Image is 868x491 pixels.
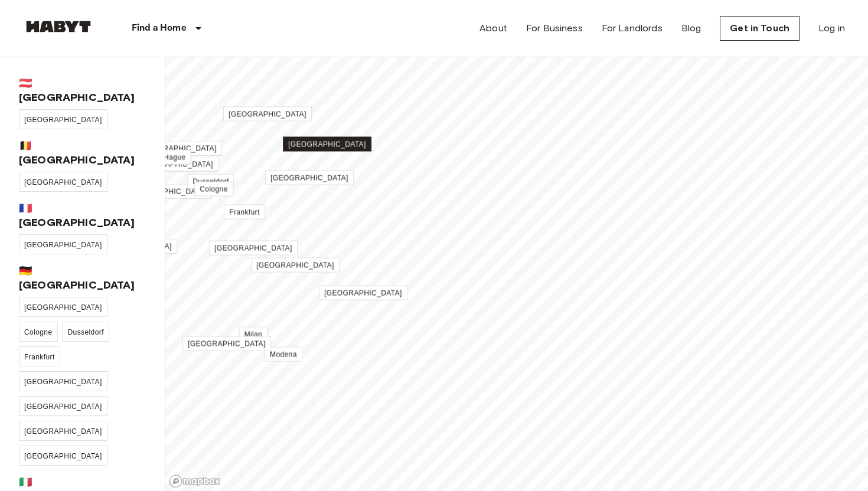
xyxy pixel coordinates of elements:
span: Dusseldorf [192,178,229,186]
div: Map marker [143,152,191,164]
a: [GEOGRAPHIC_DATA] [19,172,107,192]
span: [GEOGRAPHIC_DATA] [24,427,102,436]
a: [GEOGRAPHIC_DATA] [19,109,107,129]
a: [GEOGRAPHIC_DATA] [223,107,312,122]
a: Frankfurt [19,346,60,366]
a: For Business [526,21,583,35]
span: 🇦🇹 [GEOGRAPHIC_DATA] [19,76,146,104]
a: [GEOGRAPHIC_DATA] [19,297,107,317]
span: [GEOGRAPHIC_DATA] [129,188,207,196]
span: [GEOGRAPHIC_DATA] [24,178,102,186]
a: [GEOGRAPHIC_DATA] [19,446,107,466]
span: [GEOGRAPHIC_DATA] [24,241,102,249]
span: [GEOGRAPHIC_DATA] [24,378,102,386]
a: Cologne [194,182,233,197]
span: [GEOGRAPHIC_DATA] [24,116,102,124]
div: Map marker [223,109,312,121]
img: Habyt [23,21,94,32]
span: The Hague [149,153,186,162]
span: Frankfurt [24,353,55,361]
a: [GEOGRAPHIC_DATA] [283,137,371,152]
div: Map marker [265,349,302,361]
span: [GEOGRAPHIC_DATA] [256,261,334,270]
a: Get in Touch [720,16,800,41]
span: [GEOGRAPHIC_DATA] [135,161,213,169]
span: [GEOGRAPHIC_DATA] [188,340,266,348]
span: Dusseldorf [68,328,104,336]
span: [GEOGRAPHIC_DATA] [94,243,172,251]
a: [GEOGRAPHIC_DATA] [251,258,340,273]
span: [GEOGRAPHIC_DATA] [324,289,402,297]
div: Map marker [224,207,265,219]
span: Cologne [200,185,228,194]
span: 🇫🇷 [GEOGRAPHIC_DATA] [19,201,146,230]
div: Map marker [123,186,212,198]
span: 🇧🇪 [GEOGRAPHIC_DATA] [19,139,146,167]
span: Frankfurt [229,208,260,217]
span: [GEOGRAPHIC_DATA] [24,452,102,460]
a: [GEOGRAPHIC_DATA] [19,371,107,391]
a: Mapbox logo [169,474,221,488]
a: [GEOGRAPHIC_DATA] [133,141,222,156]
div: Map marker [182,338,271,351]
a: Blog [681,21,701,35]
div: Map marker [194,184,233,196]
a: [GEOGRAPHIC_DATA] [209,241,298,256]
a: [GEOGRAPHIC_DATA] [319,286,407,300]
div: Map marker [283,139,371,151]
a: [GEOGRAPHIC_DATA] [265,171,354,185]
div: Map marker [239,329,268,341]
span: Modena [270,351,297,359]
span: [GEOGRAPHIC_DATA] [270,174,348,182]
span: [GEOGRAPHIC_DATA] [288,140,366,149]
a: [GEOGRAPHIC_DATA] [123,184,212,199]
span: [GEOGRAPHIC_DATA] [139,145,217,153]
div: Map marker [319,287,407,300]
div: Map marker [209,243,298,255]
div: Map marker [251,260,340,272]
a: Log in [818,21,845,35]
a: Milan [239,327,268,342]
div: Map marker [187,176,234,188]
a: [GEOGRAPHIC_DATA] [19,396,107,416]
a: The Hague [143,150,191,165]
a: About [479,21,507,35]
span: Milan [244,330,263,339]
span: [GEOGRAPHIC_DATA] [214,244,292,253]
div: Map marker [133,143,222,155]
a: Modena [265,347,302,362]
span: [GEOGRAPHIC_DATA] [24,303,102,312]
a: Dusseldorf [187,174,234,189]
span: 🇩🇪 [GEOGRAPHIC_DATA] [19,264,146,292]
span: [GEOGRAPHIC_DATA] [229,110,306,119]
a: Dusseldorf [63,322,109,342]
a: Frankfurt [224,205,265,220]
a: [GEOGRAPHIC_DATA] [19,234,107,254]
p: Find a Home [132,21,187,35]
a: [GEOGRAPHIC_DATA] [19,421,107,441]
a: Cologne [19,322,58,342]
span: Cologne [24,328,53,336]
div: Map marker [130,159,218,171]
a: [GEOGRAPHIC_DATA] [182,336,271,351]
a: For Landlords [602,21,663,35]
div: Map marker [265,172,354,185]
span: [GEOGRAPHIC_DATA] [24,402,102,411]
